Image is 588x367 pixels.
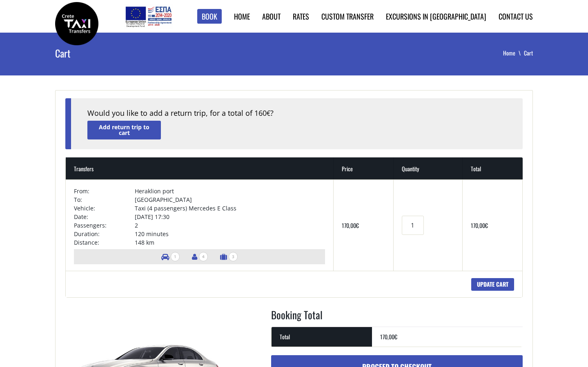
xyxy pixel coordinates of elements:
span: 1 [171,252,180,261]
span: 3 [229,252,238,261]
td: From: [74,187,135,195]
td: [DATE] 17:30 [135,212,325,221]
td: To: [74,195,135,204]
h2: Booking Total [271,307,523,327]
a: Rates [293,11,309,22]
input: Transfers quantity [402,216,424,235]
a: Book [197,9,222,24]
a: Excursions in [GEOGRAPHIC_DATA] [386,11,486,22]
td: 2 [135,221,325,230]
td: Duration: [74,230,135,238]
a: Home [503,49,524,57]
div: Would you like to add a return trip, for a total of 160 ? [87,108,506,119]
a: Add return trip to cart [87,121,161,139]
span: € [394,332,397,341]
td: Date: [74,212,135,221]
th: Quantity [394,157,463,179]
h1: Cart [55,33,216,73]
li: Number of passengers [188,249,212,264]
td: 148 km [135,238,325,247]
a: Contact us [499,11,533,22]
a: Crete Taxi Transfers | Crete Taxi Transfers Cart | Crete Taxi Transfers [55,18,98,27]
li: Cart [524,49,533,57]
th: Total [272,327,372,347]
td: Distance: [74,238,135,247]
th: Transfers [66,157,334,179]
a: About [262,11,281,22]
span: € [267,109,270,118]
img: e-bannersEUERDF180X90.jpg [124,4,173,29]
span: € [485,221,488,230]
th: Price [334,157,394,179]
td: Taxi (4 passengers) Mercedes E Class [135,204,325,212]
td: 120 minutes [135,230,325,238]
span: 4 [199,252,208,261]
a: Home [234,11,250,22]
li: Number of luggage items [216,249,242,264]
bdi: 170,00 [471,221,488,230]
td: Passengers: [74,221,135,230]
bdi: 170,00 [342,221,359,230]
td: [GEOGRAPHIC_DATA] [135,195,325,204]
th: Total [463,157,523,179]
li: Number of vehicles [157,249,184,264]
img: Crete Taxi Transfers | Crete Taxi Transfers Cart | Crete Taxi Transfers [55,2,98,45]
bdi: 170,00 [380,332,397,341]
span: € [356,221,359,230]
input: Update cart [471,278,514,291]
a: Custom Transfer [321,11,374,22]
td: Heraklion port [135,187,325,195]
td: Vehicle: [74,204,135,212]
